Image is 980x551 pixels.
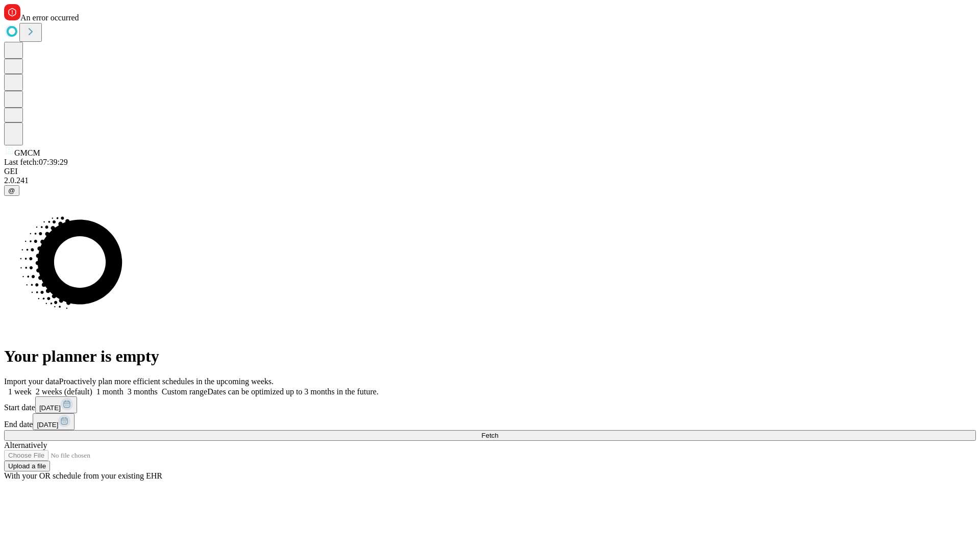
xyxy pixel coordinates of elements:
span: 3 months [128,387,158,396]
span: [DATE] [39,404,61,412]
span: Custom range [162,387,207,396]
button: @ [4,185,19,196]
div: GEI [4,167,976,176]
span: Import your data [4,377,59,386]
button: [DATE] [33,413,75,430]
span: 1 week [8,387,32,396]
div: End date [4,413,976,430]
span: With your OR schedule from your existing EHR [4,471,162,480]
span: [DATE] [37,421,58,429]
button: [DATE] [35,396,77,413]
span: Proactively plan more efficient schedules in the upcoming weeks. [59,377,274,386]
button: Upload a file [4,461,50,471]
span: Dates can be optimized up to 3 months in the future. [207,387,378,396]
div: 2.0.241 [4,176,976,185]
button: Fetch [4,430,976,441]
span: 1 month [96,387,124,396]
span: @ [8,187,15,194]
span: 2 weeks (default) [36,387,92,396]
span: An error occurred [20,13,79,22]
span: Fetch [481,432,498,439]
span: GMCM [14,148,40,157]
div: Start date [4,396,976,413]
h1: Your planner is empty [4,347,976,366]
span: Alternatively [4,441,47,449]
span: Last fetch: 07:39:29 [4,158,68,166]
